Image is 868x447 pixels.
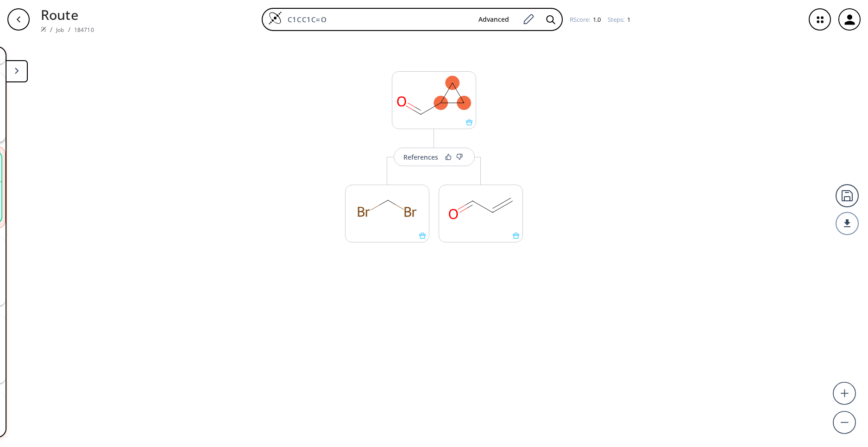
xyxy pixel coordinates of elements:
[570,17,601,23] div: RScore :
[392,72,476,119] svg: O=CC1CC1
[68,25,70,34] li: /
[268,11,282,25] img: Logo Spaya
[394,148,475,166] button: References
[608,17,630,23] div: Steps :
[41,5,94,25] p: Route
[626,15,630,24] span: 1
[439,185,522,232] svg: C=CC=O
[403,154,438,160] div: References
[41,26,46,32] img: Spaya logo
[50,25,52,34] li: /
[74,26,94,34] a: 184710
[56,26,64,34] a: Job
[471,11,516,28] button: Advanced
[591,15,601,24] span: 1.0
[282,15,471,24] input: Enter SMILES
[346,185,429,232] svg: BrCBr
